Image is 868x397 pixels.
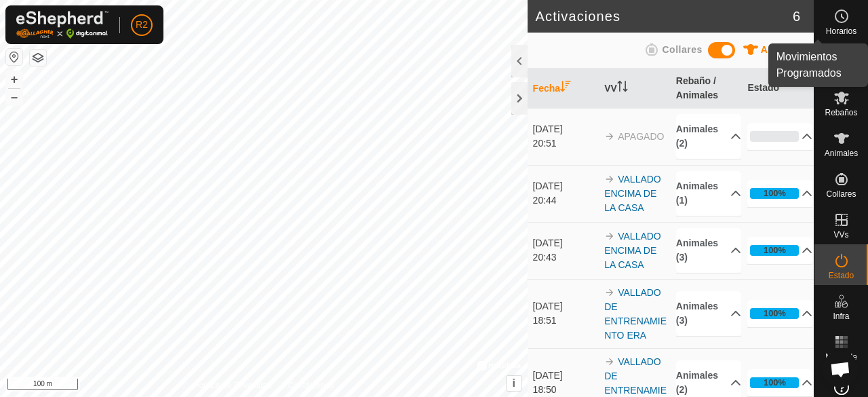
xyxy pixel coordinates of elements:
th: VV [599,69,671,109]
span: Animales [761,44,806,55]
a: Política de Privacidad [193,379,271,392]
p-accordion-header: Animales (3) [676,291,741,336]
span: Collares [662,44,702,55]
button: Capas del Mapa [30,50,46,66]
div: 20:43 [533,250,598,265]
button: + [6,71,22,88]
p-accordion-header: 100% [747,369,812,396]
span: Estado [829,271,854,280]
button: – [6,89,22,105]
span: APAGADO [618,131,664,142]
a: Contáctenos [288,379,334,392]
th: Rebaño / Animales [671,69,743,109]
div: 0% [750,131,799,142]
div: 18:51 [533,314,598,328]
button: Restablecer Mapa [6,49,22,65]
p-accordion-header: 100% [747,237,812,264]
span: Mapa de Calor [818,353,865,369]
div: 100% [750,245,799,256]
th: Fecha [528,69,599,109]
img: arrow [604,131,615,142]
img: arrow [604,356,615,367]
p-accordion-header: 100% [747,180,812,207]
span: i [512,377,515,389]
div: 100% [764,307,786,320]
span: VVs [833,231,848,239]
p-accordion-header: Animales (1) [676,171,741,216]
p-accordion-header: Animales (2) [676,114,741,159]
p-sorticon: Activar para ordenar [617,83,628,94]
div: [DATE] [533,122,598,136]
div: 100% [750,308,799,319]
p-accordion-header: Animales (3) [676,228,741,273]
a: VALLADO ENCIMA DE LA CASA [604,174,661,213]
h2: Activaciones [536,8,793,24]
div: 100% [764,187,786,200]
div: [DATE] [533,179,598,193]
p-accordion-header: 0% [747,123,812,150]
img: arrow [604,174,615,185]
span: Infra [833,312,849,320]
th: Estado [742,69,814,109]
p-accordion-header: 100% [747,300,812,327]
a: VALLADO ENCIMA DE LA CASA [604,231,661,270]
img: arrow [604,231,615,242]
span: Animales [825,149,858,157]
img: Logo Gallagher [16,11,108,39]
div: 100% [750,188,799,199]
div: 20:51 [533,136,598,151]
div: Chat abierto [822,351,859,387]
button: i [507,376,521,391]
span: Rebaños [825,109,857,117]
div: [DATE] [533,368,598,383]
span: 6 [793,6,800,26]
div: 18:50 [533,383,598,397]
div: 100% [764,244,786,257]
p-sorticon: Activar para ordenar [560,83,571,94]
span: R2 [136,18,148,32]
span: Collares [826,190,856,198]
div: 20:44 [533,193,598,208]
div: 100% [764,376,786,389]
span: Horarios [826,27,856,35]
span: Alertas [829,68,854,76]
div: [DATE] [533,236,598,250]
div: [DATE] [533,299,598,314]
div: 100% [750,377,799,388]
img: arrow [604,287,615,298]
a: VALLADO DE ENTRENAMIENTO ERA [604,287,667,341]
